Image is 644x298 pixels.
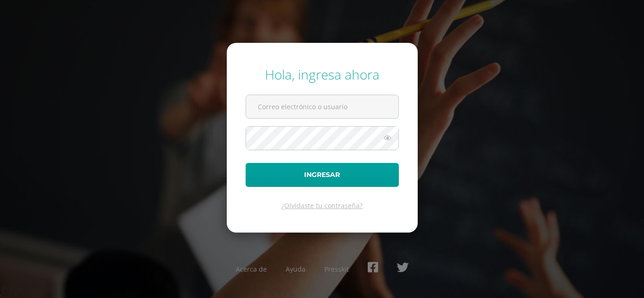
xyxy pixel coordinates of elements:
[281,201,363,210] a: ¿Olvidaste tu contraseña?
[246,95,398,118] input: Correo electrónico o usuario
[236,265,267,274] a: Acerca de
[286,265,305,274] a: Ayuda
[246,65,399,83] div: Hola, ingresa ahora
[324,265,349,274] a: Presskit
[246,163,399,187] button: Ingresar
